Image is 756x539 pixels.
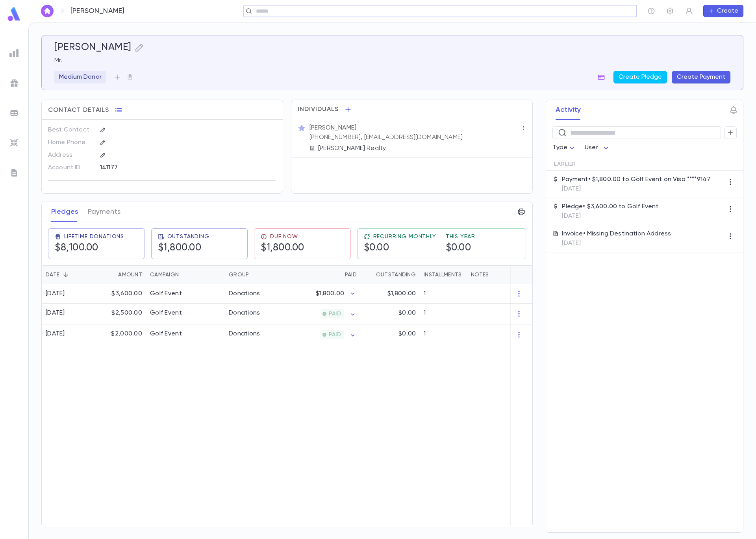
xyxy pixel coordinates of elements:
[552,140,577,156] div: Type
[562,230,671,238] p: Invoice • Missing Destination Address
[554,161,576,167] span: Earlier
[225,265,284,284] div: Group
[70,7,124,15] p: [PERSON_NAME]
[46,309,65,317] div: [DATE]
[150,309,182,317] div: Golf Event
[585,140,611,156] div: User
[672,71,730,83] button: Create Payment
[9,138,19,148] img: imports_grey.530a8a0e642e233f2baf0ef88e8c9fcb.svg
[6,6,22,22] img: logo
[95,265,146,284] div: Amount
[95,284,146,304] div: $3,600.00
[562,176,710,183] p: Payment • $1,800.00 to Golf Event on Visa ****9147
[229,265,249,284] div: Group
[51,202,78,222] button: Pledges
[46,290,65,298] div: [DATE]
[420,324,467,345] div: 1
[424,265,461,284] div: Installments
[556,100,581,120] button: Activity
[9,108,19,118] img: batches_grey.339ca447c9d9533ef1741baa751efc33.svg
[562,185,710,193] p: [DATE]
[420,265,467,284] div: Installments
[42,265,95,284] div: Date
[585,144,598,151] span: User
[467,265,565,284] div: Notes
[562,239,671,247] p: [DATE]
[562,203,658,211] p: Pledge • $3,600.00 to Golf Event
[398,309,416,317] p: $0.00
[373,233,436,240] span: Recurring Monthly
[562,212,658,220] p: [DATE]
[284,265,361,284] div: Paid
[48,161,93,174] p: Account ID
[318,144,386,152] p: [PERSON_NAME] Realty
[446,233,475,240] span: This Year
[150,290,182,298] div: Golf Event
[95,324,146,345] div: $2,000.00
[316,290,344,298] p: $1,800.00
[118,265,142,284] div: Amount
[48,149,93,161] p: Address
[326,311,344,317] span: PAID
[167,233,209,240] span: Outstanding
[54,71,106,83] div: Medium Donor
[229,309,260,317] div: Donations
[158,242,209,254] h5: $1,800.00
[48,106,109,114] span: Contact Details
[55,242,124,254] h5: $8,100.00
[43,8,52,14] img: home_white.a664292cf8c1dea59945f0da9f25487c.svg
[387,290,416,298] p: $1,800.00
[88,202,120,222] button: Payments
[100,161,237,173] div: 141177
[48,136,93,149] p: Home Phone
[361,265,420,284] div: Outstanding
[364,242,436,254] h5: $0.00
[229,290,260,298] div: Donations
[54,42,132,54] h5: [PERSON_NAME]
[95,304,146,324] div: $2,500.00
[420,284,467,304] div: 1
[59,73,102,81] p: Medium Donor
[446,242,475,254] h5: $0.00
[150,265,179,284] div: Campaign
[150,330,182,338] div: Golf Event
[54,57,730,65] p: Mr.
[552,144,567,151] span: Type
[345,265,357,284] div: Paid
[326,332,344,338] span: PAID
[9,168,19,178] img: letters_grey.7941b92b52307dd3b8a917253454ce1c.svg
[703,5,743,17] button: Create
[46,330,65,338] div: [DATE]
[270,233,298,240] span: Due Now
[309,133,463,141] p: [PHONE_NUMBER], [EMAIL_ADDRESS][DOMAIN_NAME]
[298,106,339,113] span: Individuals
[398,330,416,338] p: $0.00
[309,124,356,132] p: [PERSON_NAME]
[261,242,304,254] h5: $1,800.00
[471,265,489,284] div: Notes
[9,48,19,58] img: reports_grey.c525e4749d1bce6a11f5fe2a8de1b229.svg
[146,265,225,284] div: Campaign
[420,304,467,324] div: 1
[229,330,260,338] div: Donations
[64,233,124,240] span: Lifetime Donations
[48,124,93,136] p: Best Contact
[46,265,59,284] div: Date
[376,265,416,284] div: Outstanding
[59,269,72,281] button: Sort
[9,78,19,88] img: campaigns_grey.99e729a5f7ee94e3726e6486bddda8f1.svg
[613,71,667,83] button: Create Pledge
